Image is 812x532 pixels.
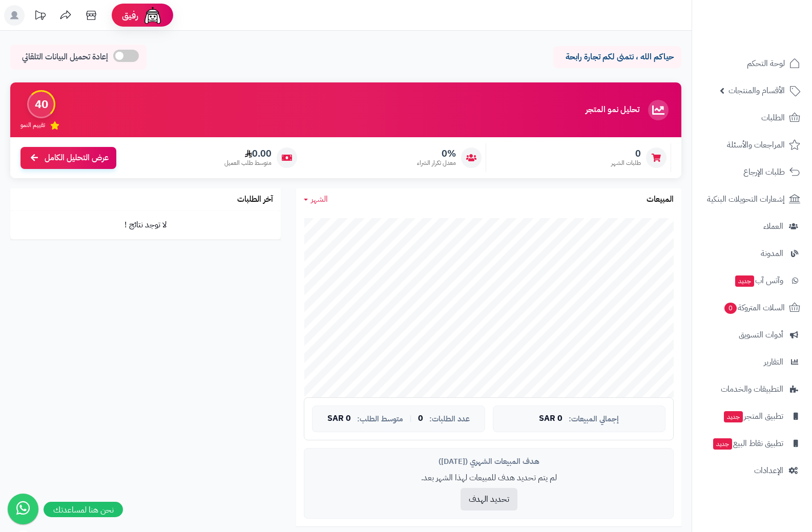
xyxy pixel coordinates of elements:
[569,415,619,423] span: إجمالي المبيعات:
[712,436,783,451] span: تطبيق نقاط البيع
[327,414,351,423] span: 0 SAR
[312,472,665,484] p: لم يتم تحديد هدف للمبيعات لهذا الشهر بعد.
[728,83,785,98] span: الأقسام والمنتجات
[698,295,806,320] a: السلات المتروكة0
[22,51,108,63] span: إعادة تحميل البيانات التلقائي
[611,159,641,167] span: طلبات الشهر
[122,9,138,22] span: رفيق
[586,105,639,115] h3: تحليل نمو المتجر
[761,246,783,261] span: المدونة
[539,414,563,423] span: 0 SAR
[723,301,785,315] span: السلات المتروكة
[698,323,806,347] a: أدوات التسويق
[739,328,783,342] span: أدوات التسويق
[698,404,806,429] a: تطبيق المتجرجديد
[727,138,785,152] span: المراجعات والأسئلة
[734,273,783,288] span: وآتس آب
[224,148,272,159] span: 0.00
[698,377,806,401] a: التطبيقات والخدمات
[754,463,783,478] span: الإعدادات
[461,488,517,510] button: تحديد الهدف
[417,148,456,159] span: 0%
[357,415,403,423] span: متوسط الطلب:
[735,275,754,287] span: جديد
[698,268,806,293] a: وآتس آبجديد
[312,456,665,467] div: هدف المبيعات الشهري ([DATE])
[142,5,163,26] img: ai-face.png
[417,159,456,167] span: معدل تكرار الشراء
[698,214,806,239] a: العملاء
[611,148,641,159] span: 0
[418,414,423,423] span: 0
[698,350,806,374] a: التقارير
[311,193,328,205] span: الشهر
[647,195,674,204] h3: المبيعات
[561,51,674,63] p: حياكم الله ، نتمنى لكم تجارة رابحة
[304,194,328,205] a: الشهر
[20,121,45,130] span: تقييم النمو
[761,111,785,125] span: الطلبات
[742,25,802,47] img: logo-2.png
[20,147,116,169] a: عرض التحليل الكامل
[713,438,732,450] span: جديد
[409,415,412,422] span: |
[698,51,806,76] a: لوحة التحكم
[698,133,806,157] a: المراجعات والأسئلة
[27,5,53,28] a: تحديثات المنصة
[10,211,281,239] td: لا توجد نتائج !
[747,56,785,71] span: لوحة التحكم
[743,165,785,179] span: طلبات الإرجاع
[723,409,783,423] span: تطبيق المتجر
[698,241,806,266] a: المدونة
[698,105,806,130] a: الطلبات
[724,411,743,422] span: جديد
[698,160,806,184] a: طلبات الإرجاع
[698,458,806,483] a: الإعدادات
[763,219,783,233] span: العملاء
[237,195,273,204] h3: آخر الطلبات
[698,431,806,456] a: تطبيق نقاط البيعجديد
[707,192,785,206] span: إشعارات التحويلات البنكية
[224,159,272,167] span: متوسط طلب العميل
[698,187,806,211] a: إشعارات التحويلات البنكية
[764,355,783,369] span: التقارير
[721,382,783,396] span: التطبيقات والخدمات
[429,415,470,423] span: عدد الطلبات:
[45,152,109,164] span: عرض التحليل الكامل
[724,303,737,314] span: 0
